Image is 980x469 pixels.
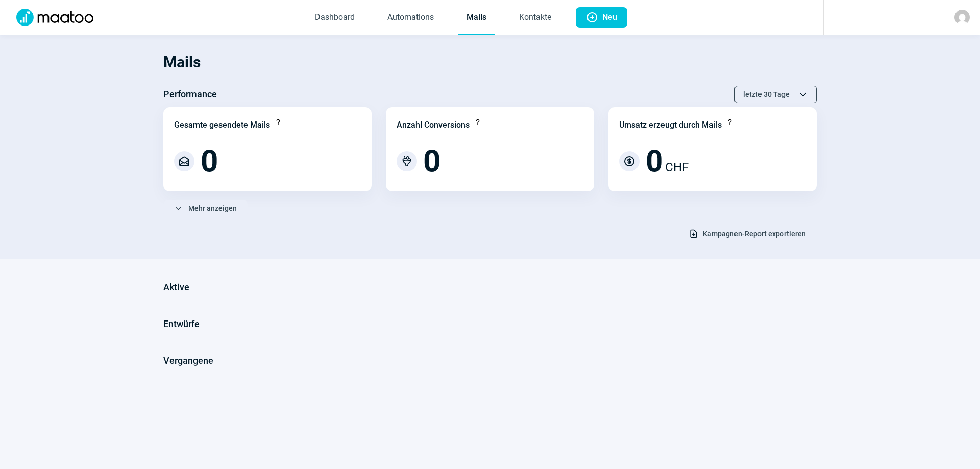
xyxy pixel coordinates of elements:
span: Mehr anzeigen [188,200,237,216]
h1: Mails [163,45,817,80]
img: Logo [10,9,100,26]
span: 0 [201,146,218,177]
span: 0 [423,146,440,177]
span: Neu [602,7,617,28]
span: CHF [665,158,689,177]
a: Automations [379,1,442,35]
button: Mehr anzeigen [163,200,248,217]
div: Gesamte gesendete Mails [174,119,270,131]
button: Neu [576,7,627,28]
h3: Vergangene [163,353,213,369]
img: avatar [954,10,970,25]
span: letzte 30 Tage [743,86,790,103]
span: 0 [646,146,663,177]
h3: Entwürfe [163,316,200,332]
div: Anzahl Conversions [397,119,470,131]
span: Kampagnen-Report exportieren [703,226,806,242]
div: Umsatz erzeugt durch Mails [619,119,722,131]
a: Kontakte [511,1,559,35]
a: Dashboard [307,1,363,35]
h3: Aktive [163,279,189,295]
h3: Performance [163,86,217,103]
button: Kampagnen-Report exportieren [678,225,817,242]
a: Mails [458,1,495,35]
